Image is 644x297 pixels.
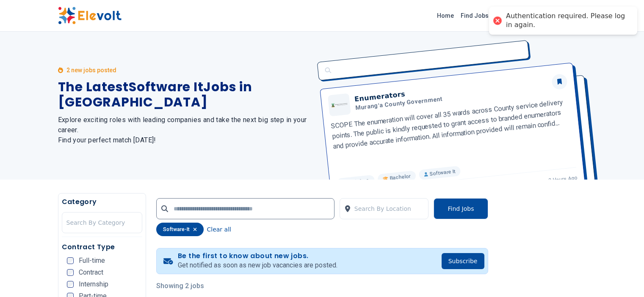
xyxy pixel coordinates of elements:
h5: Contract Type [62,242,142,252]
span: Full-time [79,257,105,264]
a: Find Jobs [457,9,492,22]
input: Full-time [67,257,74,264]
p: Showing 2 jobs [156,281,488,291]
h4: Be the first to know about new jobs. [178,252,337,260]
a: Home [434,9,457,22]
h2: Explore exciting roles with leading companies and take the next big step in your career. Find you... [58,115,312,145]
span: Contract [79,269,103,276]
button: Clear all [207,223,231,236]
p: 2 new jobs posted [66,66,116,74]
p: Get notified as soon as new job vacancies are posted. [178,260,337,270]
h1: The Latest Software It Jobs in [GEOGRAPHIC_DATA] [58,79,312,110]
button: Subscribe [442,253,484,269]
button: Find Jobs [434,198,488,219]
div: software-it [156,223,204,236]
h5: Category [62,197,142,207]
iframe: Chat Widget [602,256,644,297]
span: Internship [79,281,108,288]
div: Authentication required. Please log in again. [506,12,629,30]
input: Contract [67,269,74,276]
input: Internship [67,281,74,288]
img: Elevolt [58,7,122,25]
